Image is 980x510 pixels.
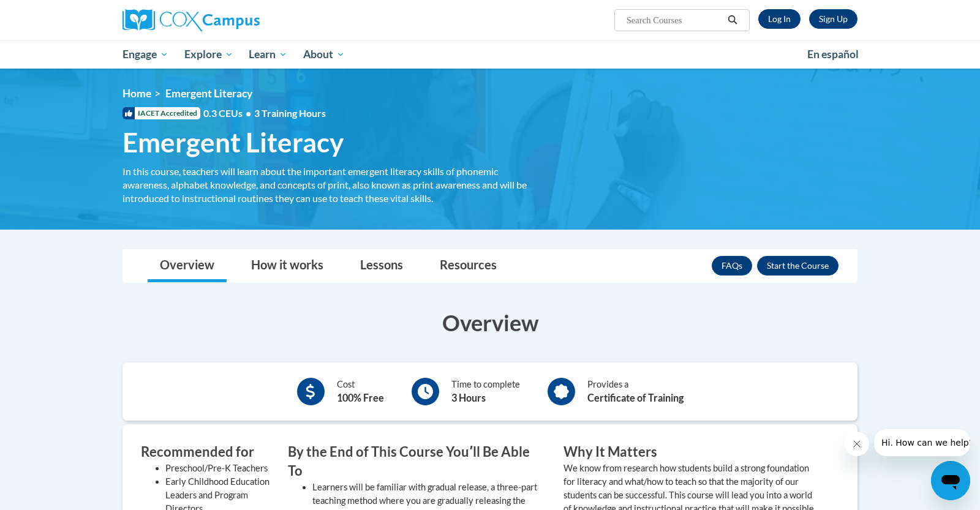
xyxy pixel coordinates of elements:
[288,443,545,481] h3: By the End of This Course Youʹll Be Able To
[563,443,821,462] h3: Why It Matters
[809,9,858,29] a: Register
[184,47,233,62] span: Explore
[303,47,345,62] span: About
[241,40,295,69] a: Learn
[123,165,545,205] div: In this course, teachers will learn about the important emergent literacy skills of phonemic awar...
[428,250,509,282] a: Resources
[165,87,252,100] span: Emergent Literacy
[148,250,227,282] a: Overview
[123,107,200,119] span: IACET Accredited
[239,250,336,282] a: How it works
[451,392,486,403] b: 3 Hours
[758,9,801,29] a: Log In
[123,9,355,31] a: Cox Campus
[123,126,344,159] span: Emergent Literacy
[757,256,839,276] button: Enroll
[123,9,260,31] img: Cox Campus
[723,13,742,28] button: Search
[203,107,326,120] span: 0.3 CEUs
[587,378,684,405] div: Provides a
[123,87,151,100] a: Home
[807,48,859,61] span: En español
[625,13,723,28] input: Search Courses
[451,378,520,405] div: Time to complete
[931,461,970,500] iframe: Button to launch messaging window
[7,9,99,18] span: Hi. How can we help?
[874,429,970,456] iframe: Message from company
[348,250,415,282] a: Lessons
[246,107,251,119] span: •
[141,443,269,462] h3: Recommended for
[337,378,384,405] div: Cost
[712,256,752,276] a: FAQs
[254,107,326,119] span: 3 Training Hours
[337,392,384,403] b: 100% Free
[587,392,684,403] b: Certificate of Training
[295,40,353,69] a: About
[845,432,869,456] iframe: Close message
[176,40,241,69] a: Explore
[115,40,176,69] a: Engage
[249,47,287,62] span: Learn
[123,307,858,338] h3: Overview
[123,47,168,62] span: Engage
[165,462,269,475] li: Preschool/Pre-K Teachers
[104,40,876,69] div: Main menu
[799,42,867,67] a: En español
